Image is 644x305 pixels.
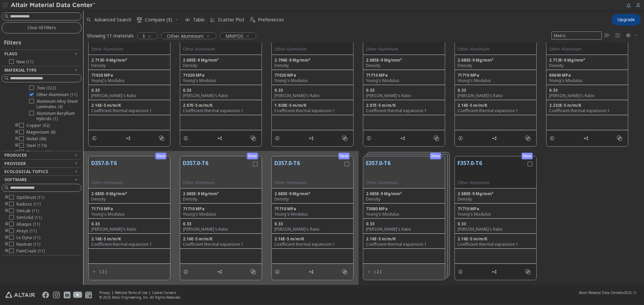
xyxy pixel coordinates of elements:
[274,206,351,212] div: 71710 MPa
[4,228,9,234] i: toogle group
[4,248,9,254] i: toogle group
[626,33,631,38] i: 
[549,63,625,68] div: Density
[248,265,262,279] button: Similar search
[87,32,134,39] div: Showing 11 materials
[145,17,172,22] span: Compare (3)
[16,235,40,240] span: Ls-Dyna
[458,47,526,52] div: Other Aluminium
[366,227,442,232] div: [PERSON_NAME]'s Ratio
[274,63,351,68] div: Density
[2,151,82,159] button: Producer
[37,92,77,97] span: Other Aluminium
[156,132,170,145] button: Similar search
[274,191,351,197] div: 2.685E-9 Mg/mm³
[183,78,259,83] div: Young's Modulus
[183,73,259,78] div: 71020 MPa
[91,191,167,197] div: 2.685E-9 Mg/mm³
[579,290,621,295] span: Altair Material Data Center
[366,93,442,98] div: [PERSON_NAME]'s Ratio
[342,269,347,275] i: 
[180,132,194,145] button: Details
[274,159,343,180] button: D357.0-T6
[183,159,252,180] button: D357.0-T6
[167,33,204,39] span: Other Aluminium
[137,17,142,22] i: 
[16,222,40,227] span: Abaqus
[183,227,259,232] div: [PERSON_NAME]'s Ratio
[551,31,602,40] span: Metric
[525,136,531,141] i: 
[366,191,442,197] div: 2.685E-9 Mg/mm³
[549,78,625,83] div: Young's Modulus
[274,47,343,52] div: Other Aluminium
[458,197,534,202] div: Density
[183,93,259,98] div: [PERSON_NAME]'s Ratio
[458,78,534,83] div: Young's Modulus
[53,116,58,122] span: ( 1 )
[342,136,347,141] i: 
[14,136,19,142] i: toogle group
[458,212,534,217] div: Young's Modulus
[91,236,167,242] div: 2.16E-5 m/m/K
[183,191,259,197] div: 2.685E-9 Mg/mm³
[274,236,351,242] div: 2.16E-5 m/m/K
[549,108,625,113] div: Coefficient thermal expansion 1
[91,88,167,93] div: 0.33
[430,153,441,159] div: New
[91,93,167,98] div: [PERSON_NAME]'s Ratio
[604,33,610,38] i: 
[274,221,351,227] div: 0.33
[274,197,351,202] div: Density
[91,227,167,232] div: [PERSON_NAME]'s Ratio
[455,265,469,279] button: Details
[363,132,377,145] button: Details
[152,290,176,295] a: Cookie Consent
[26,130,55,135] span: Magnesium
[26,123,50,128] span: Copper
[214,265,228,279] button: Share
[91,180,123,185] div: Other Aluminium
[617,136,622,141] i: 
[37,195,44,200] span: ( 11 )
[16,195,44,200] span: OptiStruct
[623,30,641,41] button: Theme
[16,242,40,247] span: Nastran
[366,197,442,202] div: Density
[26,59,33,65] span: ( 11 )
[251,136,256,141] i: 
[26,143,47,148] span: Steel
[183,63,259,68] div: Density
[4,202,9,207] i: toogle group
[306,132,320,145] button: Share
[100,270,106,274] span: ( 2 )
[551,31,602,40] div: Unit System
[455,132,469,145] button: Details
[618,17,635,22] span: Upgrade
[33,235,40,240] span: ( 11 )
[251,269,256,275] i: 
[4,208,9,214] i: toogle group
[274,78,351,83] div: Young's Modulus
[37,111,79,122] span: Aluminum-Beryllium Hybrids
[549,47,618,52] div: Other Aluminium
[99,290,110,295] a: Privacy
[458,58,534,63] div: 2.685E-9 Mg/mm³
[4,195,9,200] i: toogle group
[458,221,534,227] div: 0.33
[183,206,259,212] div: 71710 MPa
[2,22,82,33] button: Clear All Filters
[549,73,625,78] div: 69640 MPa
[489,132,503,145] button: Share
[614,132,628,145] button: Similar search
[183,58,259,63] div: 2.685E-9 Mg/mm³
[434,136,439,141] i: 
[4,177,27,182] span: Software
[5,292,35,298] img: Altair Engineering
[339,265,353,279] button: Similar search
[522,153,533,159] div: New
[99,295,181,300] div: © 2025 Altair Engineering, Inc. All Rights Reserved.
[91,108,167,113] div: Coefficient thermal expansion 1
[458,63,534,68] div: Density
[525,269,531,275] i: 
